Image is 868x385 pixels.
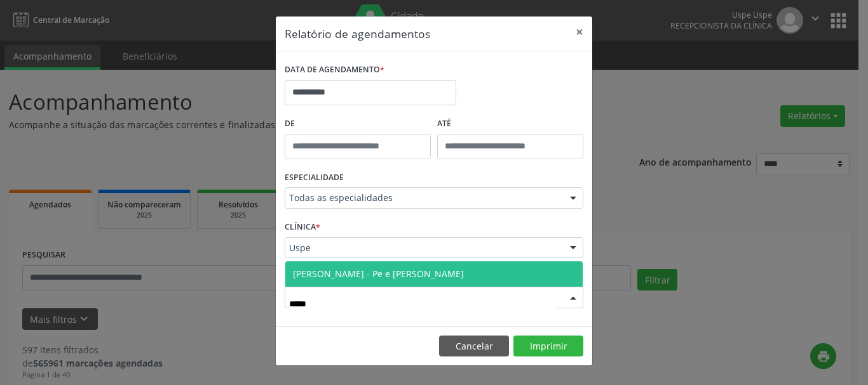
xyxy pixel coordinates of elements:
span: Todas as especialidades [289,192,557,204]
span: Uspe [289,242,557,254]
label: ATÉ [437,114,583,134]
button: Cancelar [439,336,509,357]
label: CLÍNICA [285,218,320,237]
span: [PERSON_NAME] - Pe e [PERSON_NAME] [293,268,464,280]
label: ESPECIALIDADE [285,168,344,188]
h5: Relatório de agendamentos [285,25,430,42]
label: De [285,114,431,134]
label: DATA DE AGENDAMENTO [285,60,384,80]
button: Imprimir [513,336,583,357]
button: Close [567,16,592,48]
